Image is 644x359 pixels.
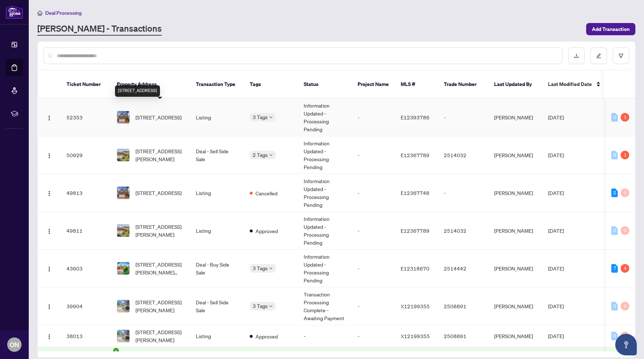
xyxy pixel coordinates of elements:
[10,340,19,350] span: ON
[256,227,278,235] span: Approved
[438,212,488,250] td: 2514032
[190,212,244,250] td: Listing
[190,287,244,325] td: Deal - Sell Side Sale
[621,226,629,235] div: 0
[611,264,618,273] div: 7
[611,332,618,340] div: 0
[401,265,429,272] span: E12318670
[621,332,629,340] div: 0
[61,136,111,174] td: 50929
[621,151,629,159] div: 1
[401,333,430,339] span: X12199355
[438,287,488,325] td: 2508891
[611,302,618,310] div: 0
[269,304,273,308] span: down
[298,250,352,287] td: Information Updated - Processing Pending
[113,348,119,354] span: check-circle
[256,189,277,197] span: Cancelled
[135,260,184,276] span: [STREET_ADDRESS][PERSON_NAME][PERSON_NAME]
[269,115,273,119] span: down
[253,302,268,310] span: 3 Tags
[611,113,618,122] div: 0
[117,111,129,123] img: thumbnail-img
[43,330,55,342] button: Logo
[621,113,629,122] div: 1
[613,47,629,64] button: filter
[568,47,585,64] button: download
[615,334,637,355] button: Open asap
[190,136,244,174] td: Deal - Sell Side Sale
[46,115,52,121] img: Logo
[298,287,352,325] td: Transaction Processing Complete - Awaiting Payment
[37,10,42,15] span: home
[253,113,268,121] span: 3 Tags
[438,174,488,212] td: -
[135,147,184,163] span: [STREET_ADDRESS][PERSON_NAME]
[190,250,244,287] td: Deal - Buy Side Sale
[43,112,55,123] button: Logo
[488,325,542,347] td: [PERSON_NAME]
[401,190,429,196] span: E12367748
[61,71,111,99] th: Ticket Number
[618,53,624,58] span: filter
[352,212,395,250] td: -
[488,212,542,250] td: [PERSON_NAME]
[438,250,488,287] td: 2514442
[46,334,52,340] img: Logo
[548,333,564,339] span: [DATE]
[190,325,244,347] td: Listing
[548,265,564,272] span: [DATE]
[115,85,160,97] div: [STREET_ADDRESS]
[46,153,52,159] img: Logo
[256,332,278,340] span: Approved
[61,250,111,287] td: 43603
[395,71,438,99] th: MLS #
[488,71,542,99] th: Last Updated By
[269,267,273,270] span: down
[438,325,488,347] td: 2508891
[46,304,52,310] img: Logo
[117,300,129,312] img: thumbnail-img
[401,114,429,121] span: E12393786
[111,71,190,99] th: Property Address
[135,223,184,238] span: [STREET_ADDRESS][PERSON_NAME]
[590,47,607,64] button: edit
[135,298,184,314] span: [STREET_ADDRESS][PERSON_NAME]
[488,250,542,287] td: [PERSON_NAME]
[401,303,430,309] span: X12199355
[488,136,542,174] td: [PERSON_NAME]
[61,325,111,347] td: 38013
[611,188,618,197] div: 2
[6,5,23,19] img: logo
[61,212,111,250] td: 49811
[117,224,129,237] img: thumbnail-img
[621,188,629,197] div: 0
[401,227,429,234] span: E12367789
[621,302,629,310] div: 0
[43,300,55,312] button: Logo
[352,136,395,174] td: -
[253,264,268,272] span: 3 Tags
[135,328,184,344] span: [STREET_ADDRESS][PERSON_NAME]
[542,71,607,99] th: Last Modified Date
[135,113,181,121] span: [STREET_ADDRESS]
[352,325,395,347] td: -
[190,174,244,212] td: Listing
[548,303,564,309] span: [DATE]
[43,263,55,274] button: Logo
[61,287,111,325] td: 39904
[117,262,129,274] img: thumbnail-img
[298,212,352,250] td: Information Updated - Processing Pending
[611,151,618,159] div: 0
[117,187,129,199] img: thumbnail-img
[269,153,273,157] span: down
[548,114,564,121] span: [DATE]
[298,136,352,174] td: Information Updated - Processing Pending
[46,191,52,196] img: Logo
[61,99,111,136] td: 52353
[438,99,488,136] td: -
[352,250,395,287] td: -
[548,152,564,158] span: [DATE]
[298,174,352,212] td: Information Updated - Processing Pending
[117,330,129,342] img: thumbnail-img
